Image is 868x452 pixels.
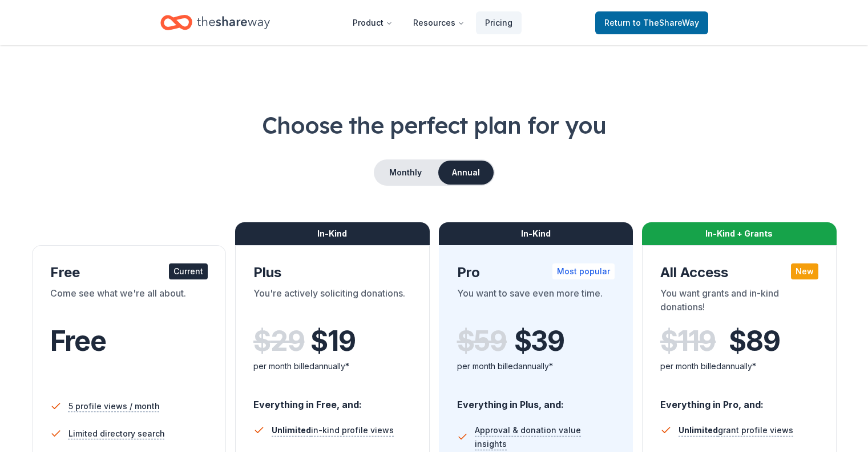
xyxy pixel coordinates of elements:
[457,359,615,373] div: per month billed annually*
[679,425,793,435] span: grant profile views
[679,425,718,435] span: Unlimited
[50,324,106,358] span: Free
[253,263,411,282] div: Plus
[160,9,270,36] a: Home
[50,286,208,318] div: Come see what we're all about.
[552,263,615,279] div: Most popular
[272,425,311,435] span: Unlimited
[68,399,160,413] span: 5 profile views / month
[791,263,818,279] div: New
[68,427,165,441] span: Limited directory search
[457,286,615,318] div: You want to save even more time.
[457,388,615,412] div: Everything in Plus, and:
[660,286,818,318] div: You want grants and in-kind donations!
[235,222,430,245] div: In-Kind
[595,11,708,34] a: Returnto TheShareWay
[253,286,411,318] div: You're actively soliciting donations.
[660,359,818,373] div: per month billed annually*
[660,388,818,412] div: Everything in Pro, and:
[27,109,841,141] h1: Choose the perfect plan for you
[514,325,564,357] span: $ 39
[476,11,522,34] a: Pricing
[729,325,780,357] span: $ 89
[633,18,699,27] span: to TheShareWay
[253,388,411,412] div: Everything in Free, and:
[169,263,208,279] div: Current
[404,11,474,34] button: Resources
[253,359,411,373] div: per month billed annually*
[50,263,208,282] div: Free
[457,263,615,282] div: Pro
[438,161,494,185] button: Annual
[475,423,615,451] span: Approval & donation value insights
[272,425,394,435] span: in-kind profile views
[375,161,436,185] button: Monthly
[439,222,633,245] div: In-Kind
[310,325,355,357] span: $ 19
[604,16,699,30] span: Return
[344,9,522,36] nav: Main
[642,222,837,245] div: In-Kind + Grants
[660,263,818,282] div: All Access
[344,11,402,34] button: Product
